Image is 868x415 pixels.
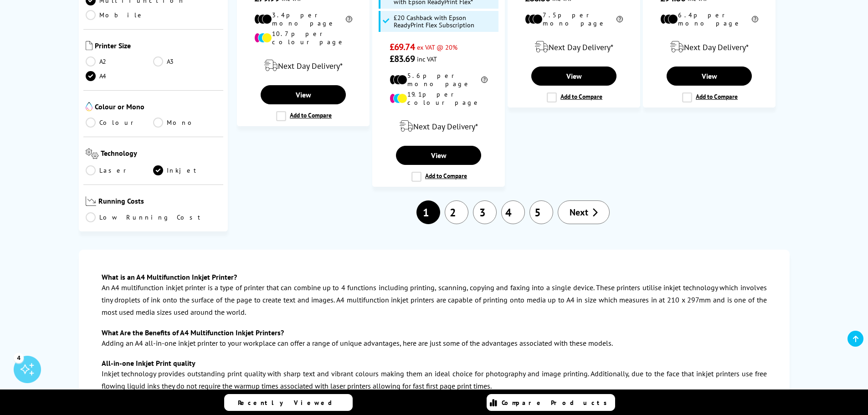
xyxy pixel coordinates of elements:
img: Running Costs [86,196,97,206]
span: inc VAT [417,55,437,63]
a: Compare Products [487,394,615,411]
li: 7.5p per mono page [525,11,623,27]
a: A3 [153,56,221,67]
a: Inkjet [153,165,221,175]
a: Colour [86,118,154,128]
a: A2 [86,56,154,67]
img: Technology [86,149,99,159]
h3: What is an A4 Multifunction Inkjet Printer? [102,272,767,282]
p: Adding an A4 all-in-one inkjet printer to your workplace can offer a range of unique advantages, ... [102,337,767,349]
h3: All-in-one Inkjet Print quality [102,359,767,368]
a: View [667,67,751,86]
h3: What Are the Benefits of A4 Multifunction Inkjet Printers? [102,328,767,337]
label: Add to Compare [682,92,738,102]
span: Running Costs [98,196,221,208]
div: modal_delivery [513,34,635,60]
span: Technology [101,149,221,161]
label: Add to Compare [547,92,602,102]
img: Printer Size [86,41,92,50]
a: 3 [473,200,497,224]
p: Inkjet technology provides outstanding print quality with sharp text and vibrant colours making t... [102,368,767,392]
a: Mono [153,118,221,128]
li: 6.4p per mono page [660,11,758,27]
a: A4 [86,71,154,81]
label: Add to Compare [276,111,332,121]
span: ex VAT @ 20% [417,43,457,51]
span: Colour or Mono [95,102,221,113]
a: 5 [529,200,553,224]
a: Laser [86,165,154,175]
a: Next [558,200,610,224]
span: Next [570,206,588,218]
li: 19.1p per colour page [390,90,488,107]
a: 4 [501,200,525,224]
span: £69.74 [390,41,415,53]
li: 5.6p per mono page [390,72,488,88]
p: An A4 multifunction inkjet printer is a type of printer that can combine up to 4 functions includ... [102,282,767,319]
div: modal_delivery [648,34,770,60]
span: £20 Cashback with Epson ReadyPrint Flex Subscription [394,14,497,29]
img: Colour or Mono [86,102,92,111]
a: 2 [445,200,468,224]
span: Compare Products [502,399,612,407]
div: modal_delivery [377,113,500,139]
div: modal_delivery [242,53,365,78]
span: Printer Size [95,41,221,52]
span: Recently Viewed [238,399,341,407]
a: Recently Viewed [224,394,353,411]
a: Low Running Cost [86,212,221,222]
a: View [531,67,616,86]
a: View [261,85,345,104]
a: Mobile [86,10,154,20]
li: 3.4p per mono page [254,11,352,27]
label: Add to Compare [411,172,467,182]
li: 10.7p per colour page [254,30,352,46]
a: View [396,146,481,165]
div: 4 [14,353,24,363]
span: £83.69 [390,53,415,65]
